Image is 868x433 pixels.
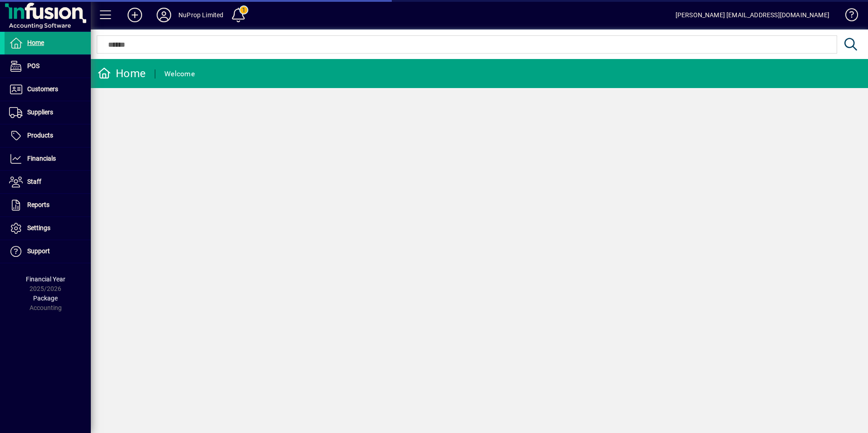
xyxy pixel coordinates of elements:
div: NuProp Limited [178,8,223,22]
span: Financials [27,155,56,162]
a: Customers [5,78,91,101]
span: Settings [27,224,50,231]
a: Products [5,124,91,147]
button: Profile [149,7,178,23]
div: [PERSON_NAME] [EMAIL_ADDRESS][DOMAIN_NAME] [676,8,829,22]
a: Financials [5,148,91,170]
span: Products [27,132,53,139]
a: Knowledge Base [838,2,857,31]
span: Customers [27,85,58,93]
a: Suppliers [5,101,91,124]
span: Financial Year [26,276,65,283]
span: Reports [27,201,49,208]
a: POS [5,55,91,78]
span: Staff [27,178,41,185]
div: Home [98,66,146,81]
span: Package [33,295,58,302]
div: Welcome [164,67,195,81]
a: Reports [5,194,91,216]
a: Settings [5,217,91,240]
a: Staff [5,171,91,193]
span: Suppliers [27,108,53,116]
span: Home [27,39,44,46]
span: POS [27,62,39,69]
button: Add [120,7,149,23]
a: Support [5,240,91,263]
span: Support [27,247,50,255]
